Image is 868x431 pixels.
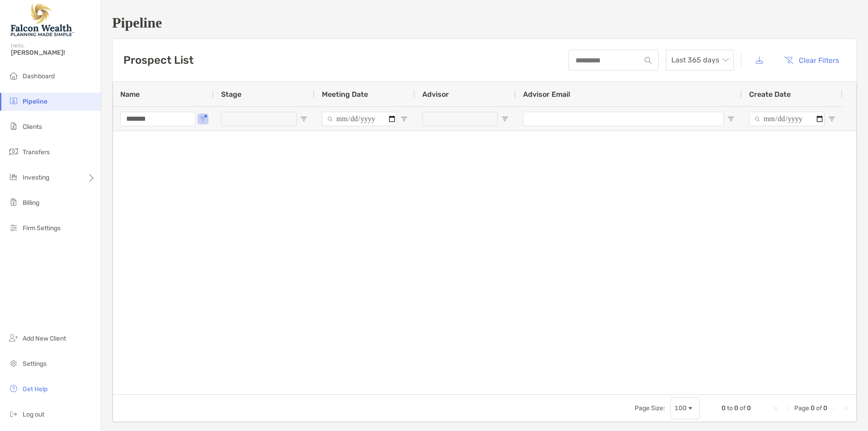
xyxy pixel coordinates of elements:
span: Billing [23,199,39,207]
button: Clear Filters [777,50,846,70]
span: Page [794,404,809,412]
span: 0 [722,404,726,412]
span: 0 [811,404,815,412]
div: Previous Page [783,405,791,412]
img: input icon [645,57,651,64]
span: Name [120,90,140,99]
span: Investing [23,174,49,181]
button: Open Filter Menu [501,115,509,123]
img: get-help icon [8,383,19,394]
span: Clients [23,123,42,131]
span: Advisor Email [523,90,570,99]
span: of [740,404,745,412]
span: 0 [734,404,738,412]
div: Last Page [842,405,849,412]
button: Open Filter Menu [727,115,735,123]
img: pipeline icon [8,95,19,106]
div: Page Size: [635,404,665,412]
span: Advisor [422,90,449,99]
button: Open Filter Menu [300,115,307,123]
img: settings icon [8,358,19,369]
span: Last 365 days [671,50,728,70]
span: Get Help [23,385,47,393]
span: Settings [23,360,47,368]
input: Advisor Email Filter Input [523,112,724,126]
div: Page Size [670,398,700,419]
span: Add New Client [23,335,66,342]
img: billing icon [8,197,19,208]
button: Open Filter Menu [828,115,835,123]
button: Open Filter Menu [401,115,408,123]
span: 0 [747,404,751,412]
input: Create Date Filter Input [749,112,825,126]
span: Stage [221,90,241,99]
div: Next Page [831,405,838,412]
span: to [727,404,733,412]
span: Dashboard [23,72,55,80]
span: [PERSON_NAME]! [11,49,95,57]
img: firm-settings icon [8,222,19,233]
h3: Prospect List [123,54,193,66]
span: 0 [823,404,827,412]
div: First Page [773,405,780,412]
span: Create Date [749,90,791,99]
span: Log out [23,411,44,418]
img: Falcon Wealth Planning Logo [11,4,74,36]
input: Name Filter Input [120,112,196,126]
input: Meeting Date Filter Input [322,112,397,126]
div: 100 [675,404,687,412]
img: clients icon [8,121,19,132]
img: add_new_client icon [8,332,19,343]
span: Pipeline [23,98,47,105]
span: of [816,404,822,412]
h1: Pipeline [112,14,857,31]
span: Transfers [23,148,50,156]
img: dashboard icon [8,70,19,81]
span: Meeting Date [322,90,368,99]
span: Firm Settings [23,224,61,232]
img: transfers icon [8,146,19,157]
button: Open Filter Menu [199,115,207,123]
img: logout icon [8,408,19,419]
img: investing icon [8,171,19,182]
